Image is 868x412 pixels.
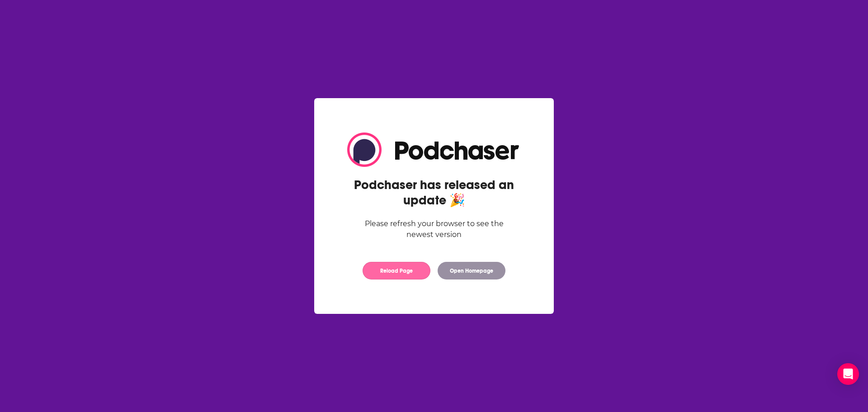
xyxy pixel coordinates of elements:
h2: Podchaser has released an update 🎉 [347,177,521,208]
div: Open Intercom Messenger [837,363,859,385]
img: Logo [347,133,521,167]
button: Open Homepage [438,262,505,279]
div: Please refresh your browser to see the newest version [347,218,521,240]
button: Reload Page [363,262,430,279]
